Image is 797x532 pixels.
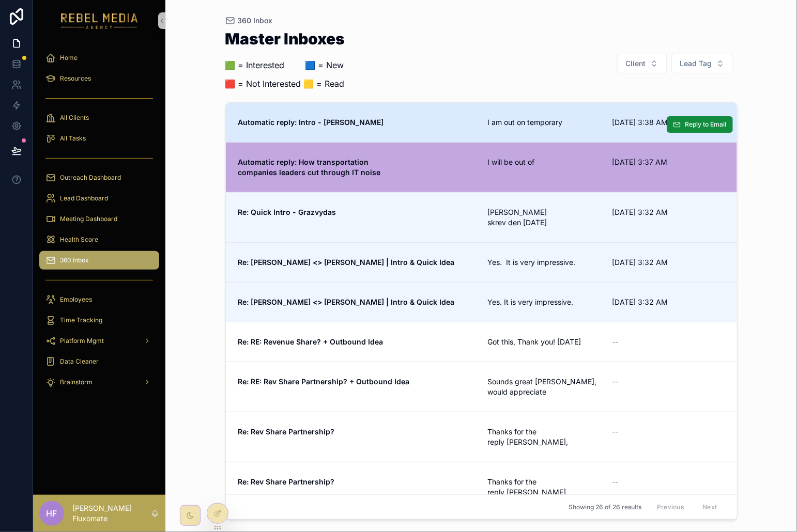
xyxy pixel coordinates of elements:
a: Time Tracking [39,311,159,330]
span: Outreach Dashboard [60,174,121,182]
span: -- [612,337,618,347]
a: Automatic reply: How transportation companies leaders cut through IT noiseI will be out of[DATE] ... [226,142,737,192]
span: [DATE] 3:32 AM [612,297,724,307]
button: Select Button [617,54,667,73]
span: HF [47,507,57,520]
span: Platform Mgmt [60,337,104,345]
a: Re: [PERSON_NAME] <> [PERSON_NAME] | Intro & Quick IdeaYes. It is very impressive.[DATE] 3:32 AM [226,242,737,282]
p: [PERSON_NAME] Fluxomate [72,503,151,524]
span: Showing 26 of 26 results [569,503,641,511]
span: I will be out of [487,157,600,167]
strong: Re: Rev Share Partnership? [238,477,335,486]
span: Meeting Dashboard [60,215,117,223]
p: 🟥 = Not Interested 🟨 = Read [225,77,345,90]
span: -- [612,427,618,437]
strong: Re: [PERSON_NAME] <> [PERSON_NAME] | Intro & Quick Idea [238,298,455,306]
button: Select Button [671,54,733,73]
span: Resources [60,74,91,83]
a: Re: [PERSON_NAME] <> [PERSON_NAME] | Intro & Quick IdeaYes. It is very impressive.[DATE] 3:32 AM [226,282,737,322]
strong: Re: [PERSON_NAME] <> [PERSON_NAME] | Intro & Quick Idea [238,258,455,267]
a: All Clients [39,108,159,127]
span: Got this, Thank you! [DATE] [487,337,600,347]
span: Home [60,54,78,62]
a: All Tasks [39,129,159,148]
a: Re: Rev Share Partnership?Thanks for the reply [PERSON_NAME],-- [226,412,737,462]
span: [DATE] 3:32 AM [612,257,724,268]
strong: Re: RE: Revenue Share? + Outbound Idea [238,337,384,346]
span: All Clients [60,114,89,122]
p: 🟩 = Interested ‎ ‎ ‎ ‎ ‎ ‎‎ ‎ 🟦 = New [225,59,345,71]
a: Re: Rev Share Partnership?Thanks for the reply [PERSON_NAME],-- [226,462,737,512]
span: -- [612,477,618,487]
a: Lead Dashboard [39,189,159,208]
span: Lead Dashboard [60,194,108,202]
span: Client [626,58,646,69]
a: Re: Quick Intro - Grazvydas[PERSON_NAME] skrev den [DATE][DATE] 3:32 AM [226,192,737,242]
a: Health Score [39,230,159,249]
span: [PERSON_NAME] skrev den [DATE] [487,207,600,228]
span: Data Cleaner [60,357,99,366]
a: Re: RE: Revenue Share? + Outbound IdeaGot this, Thank you! [DATE]-- [226,322,737,362]
span: I am out on temporary [487,117,600,128]
span: [DATE] 3:32 AM [612,207,724,217]
span: All Tasks [60,134,86,143]
strong: Re: RE: Rev Share Partnership? + Outbound Idea [238,377,410,386]
span: Thanks for the reply [PERSON_NAME], [487,427,600,447]
strong: Re: Rev Share Partnership? [238,427,335,436]
span: Thanks for the reply [PERSON_NAME], [487,477,600,497]
a: Employees [39,290,159,309]
span: Sounds great [PERSON_NAME], would appreciate [487,377,600,397]
button: Reply to Email [667,116,733,133]
a: Meeting Dashboard [39,210,159,228]
strong: Automatic reply: Intro - [PERSON_NAME] [238,118,384,127]
a: Platform Mgmt [39,332,159,350]
a: Data Cleaner [39,352,159,371]
span: -- [612,377,618,387]
span: Brainstorm [60,378,93,386]
span: Reply to Email [685,120,727,129]
span: Time Tracking [60,316,102,324]
h1: Master Inboxes [225,31,345,46]
span: 360 Inbox [60,256,89,264]
span: Yes. It is very impressive. [487,297,600,307]
a: Automatic reply: Intro - [PERSON_NAME]I am out on temporary[DATE] 3:38 AMReply to Email [226,103,737,142]
span: [DATE] 3:38 AM [612,117,724,128]
a: 360 Inbox [39,251,159,270]
a: Outreach Dashboard [39,168,159,187]
span: Yes. It is very impressive. [487,257,600,268]
a: Brainstorm [39,373,159,392]
img: App logo [61,12,138,29]
a: Re: RE: Rev Share Partnership? + Outbound IdeaSounds great [PERSON_NAME], would appreciate-- [226,362,737,412]
a: 360 Inbox [225,15,273,26]
span: Health Score [60,236,98,244]
a: Home [39,49,159,67]
a: Resources [39,69,159,88]
strong: Re: Quick Intro - Grazvydas [238,208,336,216]
span: Employees [60,295,92,304]
strong: Automatic reply: How transportation companies leaders cut through IT noise [238,158,381,177]
div: scrollable content [33,41,165,405]
span: 360 Inbox [238,15,273,26]
span: [DATE] 3:37 AM [612,157,724,167]
span: Lead Tag [680,58,712,69]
